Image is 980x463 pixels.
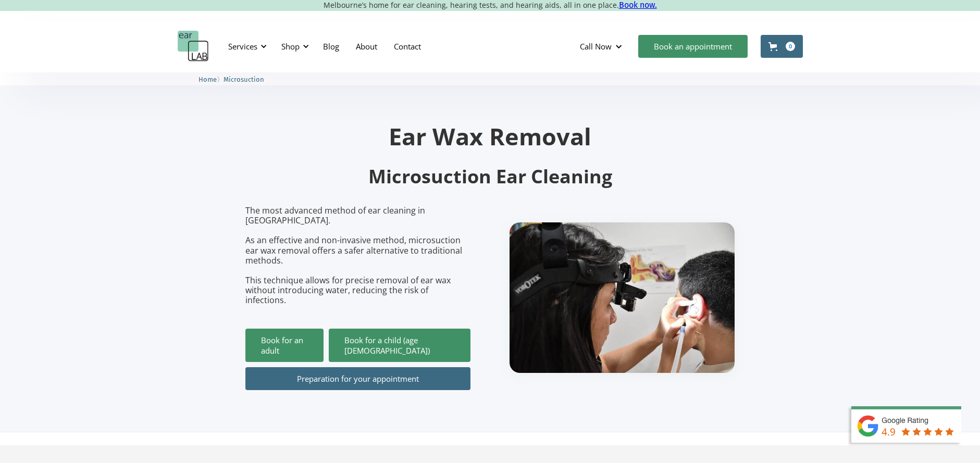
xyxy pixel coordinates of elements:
div: Services [228,41,257,52]
div: Services [222,31,270,62]
p: The most advanced method of ear cleaning in [GEOGRAPHIC_DATA]. As an effective and non-invasive m... [245,206,470,306]
a: Book an appointment [638,35,748,58]
a: Book for a child (age [DEMOGRAPHIC_DATA]) [329,329,470,362]
h1: Ear Wax Removal [245,124,735,148]
a: About [348,31,386,61]
a: Home [199,74,217,84]
a: Microsuction [224,74,264,84]
div: 0 [786,42,795,51]
a: Blog [315,31,348,61]
a: Open cart [761,35,803,58]
img: boy getting ear checked. [510,222,735,373]
a: Contact [386,31,429,61]
div: Call Now [572,31,633,62]
div: Shop [281,41,300,52]
h2: Microsuction Ear Cleaning [245,165,735,189]
div: Shop [275,31,312,62]
a: home [178,31,209,62]
li: 〉 [199,74,224,85]
span: Home [199,76,217,83]
a: Preparation for your appointment [245,367,470,390]
span: Microsuction [224,76,264,83]
a: Book for an adult [245,329,324,362]
div: Call Now [580,41,612,52]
